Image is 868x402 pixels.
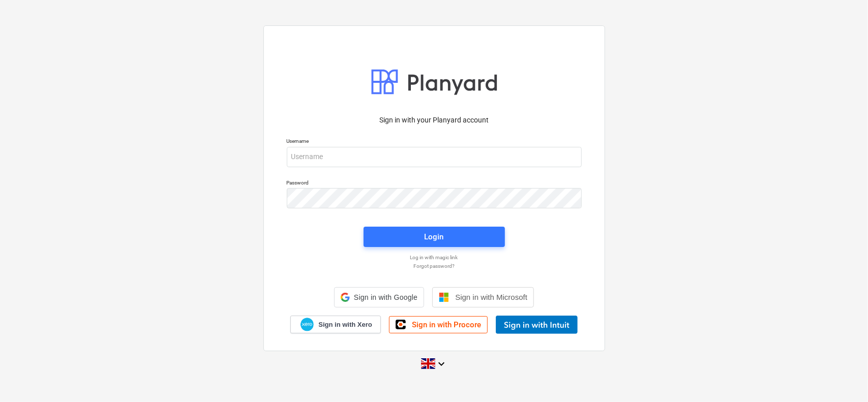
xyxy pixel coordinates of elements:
img: Microsoft logo [439,292,449,302]
span: Sign in with Xero [318,320,372,329]
p: Password [287,179,582,188]
a: Sign in with Procore [389,316,488,333]
span: Sign in with Procore [412,320,481,329]
p: Sign in with your Planyard account [287,115,582,126]
span: Sign in with Microsoft [455,293,527,301]
span: Sign in with Google [354,293,417,301]
img: Xero logo [301,318,314,331]
i: keyboard_arrow_down [435,358,447,370]
div: Login [425,230,444,243]
button: Login [364,227,505,247]
a: Forgot password? [282,263,587,269]
input: Username [287,147,582,167]
a: Sign in with Xero [290,316,381,333]
p: Username [287,138,582,146]
a: Log in with magic link [282,254,587,261]
div: Sign in with Google [334,287,424,307]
